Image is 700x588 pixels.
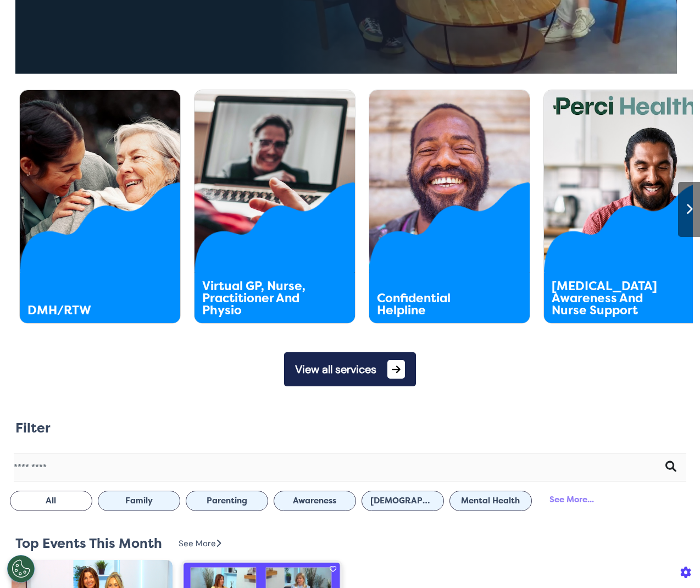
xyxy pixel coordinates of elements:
h2: Filter [15,420,51,436]
button: Mental Health [449,491,532,511]
button: [DEMOGRAPHIC_DATA] Health [362,491,444,511]
div: [MEDICAL_DATA] Awareness And Nurse Support [552,280,664,317]
button: All [10,491,92,511]
button: Family [98,491,180,511]
div: Confidential Helpline [377,292,489,317]
button: Open Preferences [7,555,35,583]
button: Awareness [274,491,356,511]
div: DMH/RTW [27,304,140,317]
button: Parenting [186,491,268,511]
button: View all services [284,352,416,386]
div: See More [179,537,221,550]
h2: Top Events This Month [15,536,162,552]
div: See More... [537,490,606,510]
div: Virtual GP, Nurse, Practitioner And Physio [202,280,314,317]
